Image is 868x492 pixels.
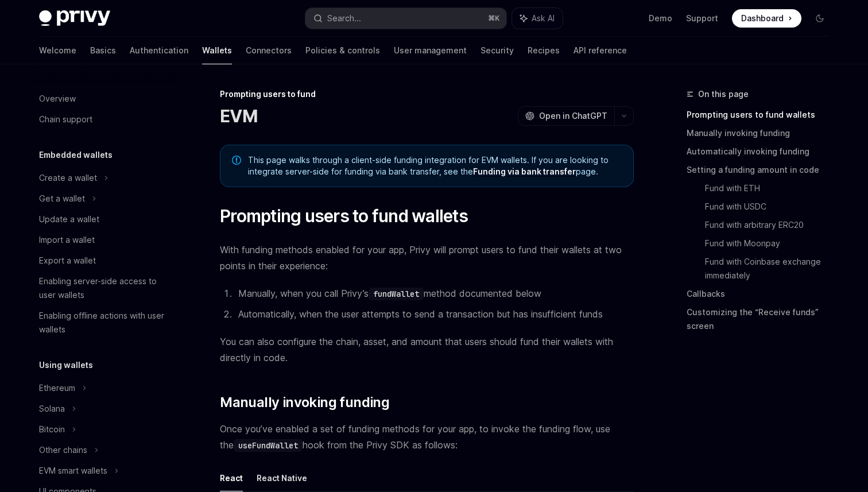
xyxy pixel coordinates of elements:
[705,197,838,216] a: Fund with USDC
[39,274,170,302] div: Enabling server-side access to user wallets
[573,37,627,64] a: API reference
[705,216,838,234] a: Fund with arbitrary ERC20
[234,439,303,452] code: useFundWallet
[39,113,92,126] div: Chain support
[220,464,243,491] button: React
[90,37,116,64] a: Basics
[202,37,232,64] a: Wallets
[686,13,718,24] a: Support
[220,421,634,453] span: Once you’ve enabled a set of funding methods for your app, to invoke the funding flow, use the ho...
[39,443,87,457] div: Other chains
[39,309,170,336] div: Enabling offline actions with user wallets
[220,106,258,126] h1: EVM
[687,124,838,142] a: Manually invoking funding
[394,37,467,64] a: User management
[369,288,424,300] code: fundWallet
[649,13,672,24] a: Demo
[39,148,113,162] h5: Embedded wallets
[39,254,96,268] div: Export a wallet
[220,88,634,100] div: Prompting users to fund
[39,381,75,395] div: Ethereum
[480,37,514,64] a: Security
[732,9,801,28] a: Dashboard
[705,179,838,197] a: Fund with ETH
[741,13,784,24] span: Dashboard
[473,166,576,177] a: Funding via bank transfer
[220,242,634,274] span: With funding methods enabled for your app, Privy will prompt users to fund their wallets at two p...
[687,285,838,303] a: Callbacks
[305,37,380,64] a: Policies & controls
[30,250,177,271] a: Export a wallet
[39,171,97,185] div: Create a wallet
[39,233,95,247] div: Import a wallet
[39,192,85,206] div: Get a wallet
[327,11,361,25] div: Search...
[518,106,614,126] button: Open in ChatGPT
[130,37,188,64] a: Authentication
[39,402,65,416] div: Solana
[232,156,241,165] svg: Note
[528,37,560,64] a: Recipes
[39,37,76,64] a: Welcome
[235,285,634,301] li: Manually, when you call Privy’s method documented below
[305,8,506,29] button: Search...⌘K
[698,87,749,101] span: On this page
[687,303,838,335] a: Customizing the “Receive funds” screen
[39,358,93,372] h5: Using wallets
[687,161,838,179] a: Setting a funding amount in code
[30,305,177,340] a: Enabling offline actions with user wallets
[220,206,468,226] span: Prompting users to fund wallets
[39,92,76,106] div: Overview
[257,464,307,491] button: React Native
[246,37,292,64] a: Connectors
[248,154,622,177] span: This page walks through a client-side funding integration for EVM wallets. If you are looking to ...
[811,9,829,28] button: Toggle dark mode
[39,212,99,226] div: Update a wallet
[705,234,838,253] a: Fund with Moonpay
[488,14,499,23] span: ⌘ K
[39,464,107,478] div: EVM smart wallets
[30,230,177,250] a: Import a wallet
[30,109,177,130] a: Chain support
[39,10,110,26] img: dark logo
[220,334,634,366] span: You can also configure the chain, asset, and amount that users should fund their wallets with dir...
[532,13,555,24] span: Ask AI
[30,88,177,109] a: Overview
[30,209,177,230] a: Update a wallet
[220,393,389,412] span: Manually invoking funding
[539,110,607,122] span: Open in ChatGPT
[512,8,563,29] button: Ask AI
[235,306,634,322] li: Automatically, when the user attempts to send a transaction but has insufficient funds
[687,142,838,161] a: Automatically invoking funding
[30,271,177,305] a: Enabling server-side access to user wallets
[687,106,838,124] a: Prompting users to fund wallets
[705,253,838,285] a: Fund with Coinbase exchange immediately
[39,423,65,436] div: Bitcoin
